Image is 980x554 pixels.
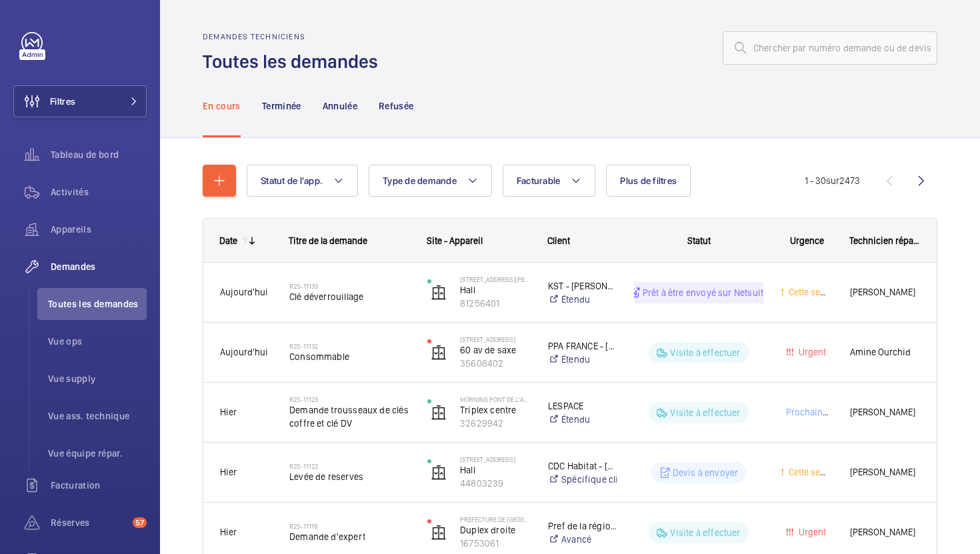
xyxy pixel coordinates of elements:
[289,470,410,483] span: Levée de reserves
[247,165,358,197] button: Statut de l'app.
[548,413,617,426] a: Étendu
[48,335,147,348] span: Vue ops
[503,165,596,197] button: Facturable
[51,479,147,492] span: Facturation
[48,409,147,423] span: Vue ass. technique
[643,286,769,299] p: Prêt à être envoyé sur Netsuite
[431,405,447,421] img: elevator.svg
[289,342,410,350] h2: R25-11132
[786,467,845,477] span: Cette semaine
[289,290,410,303] span: Clé déverrouillage
[289,350,410,363] span: Consommable
[51,516,127,529] span: Réserves
[460,275,531,283] p: [STREET_ADDRESS][PERSON_NAME]
[548,399,617,413] p: LESPACE
[548,293,617,306] a: Étendu
[48,372,147,385] span: Vue supply
[796,347,826,357] span: Urgent
[289,403,410,430] span: Demande trousseaux de clés coffre et clé DV
[289,530,410,543] span: Demande d'expert
[673,466,739,479] p: Devis à envoyer
[548,339,617,353] p: PPA FRANCE - [PERSON_NAME]
[460,357,531,370] p: 35608402
[548,353,617,366] a: Étendu
[548,533,617,546] a: Avancé
[670,346,740,359] p: Visite à effectuer
[323,99,357,113] p: Annulée
[460,343,531,357] p: 60 av de saxe
[431,285,447,301] img: elevator.svg
[427,235,483,246] span: Site - Appareil
[51,148,147,161] span: Tableau de bord
[826,175,839,186] span: sur
[369,165,492,197] button: Type de demande
[606,165,691,197] button: Plus de filtres
[203,32,386,41] h2: Demandes techniciens
[460,537,531,550] p: 16753061
[786,287,845,297] span: Cette semaine
[289,522,410,530] h2: R25-11119
[50,95,75,108] span: Filtres
[723,31,937,65] input: Chercher par numéro demande ou de devis
[548,519,617,533] p: Pref de la région [GEOGRAPHIC_DATA]
[687,235,711,246] span: Statut
[203,49,386,74] h1: Toutes les demandes
[48,447,147,460] span: Vue équipe répar.
[796,527,826,537] span: Urgent
[51,185,147,199] span: Activités
[849,235,921,246] span: Technicien réparateur
[620,175,677,186] span: Plus de filtres
[850,345,920,360] span: Amine Ourchid
[431,465,447,481] img: elevator.svg
[203,99,241,113] p: En cours
[460,523,531,537] p: Duplex droite
[220,467,237,477] span: Hier
[548,473,617,486] a: Spécifique client
[220,347,268,357] span: Aujourd'hui
[51,260,147,273] span: Demandes
[460,395,531,403] p: Morning Pont de l'Alma
[850,465,920,480] span: [PERSON_NAME]
[548,279,617,293] p: KST - [PERSON_NAME]
[431,525,447,541] img: elevator.svg
[460,515,531,523] p: Préfecture de [GEOGRAPHIC_DATA]
[517,175,561,186] span: Facturable
[460,283,531,297] p: Hall
[48,297,147,311] span: Toutes les demandes
[850,405,920,420] span: [PERSON_NAME]
[783,407,851,417] span: Prochaine visite
[548,459,617,473] p: CDC Habitat - [PERSON_NAME]
[460,463,531,477] p: Hall
[289,462,410,470] h2: R25-11122
[670,526,740,539] p: Visite à effectuer
[460,417,531,430] p: 32629942
[460,335,531,343] p: [STREET_ADDRESS]
[133,517,147,528] span: 57
[220,527,237,537] span: Hier
[790,235,824,246] span: Urgence
[289,282,410,290] h2: R25-11133
[219,235,237,246] div: Date
[220,407,237,417] span: Hier
[262,99,301,113] p: Terminée
[805,176,860,185] span: 1 - 30 2473
[460,455,531,463] p: [STREET_ADDRESS]
[289,235,367,246] span: Titre de la demande
[431,345,447,361] img: elevator.svg
[670,406,740,419] p: Visite à effectuer
[460,477,531,490] p: 44803239
[379,99,413,113] p: Refusée
[51,223,147,236] span: Appareils
[289,395,410,403] h2: R25-11123
[460,403,531,417] p: Triplex centre
[460,297,531,310] p: 81256401
[547,235,570,246] span: Client
[850,285,920,300] span: [PERSON_NAME]
[261,175,323,186] span: Statut de l'app.
[220,287,268,297] span: Aujourd'hui
[13,85,147,117] button: Filtres
[850,525,920,540] span: [PERSON_NAME]
[383,175,457,186] span: Type de demande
